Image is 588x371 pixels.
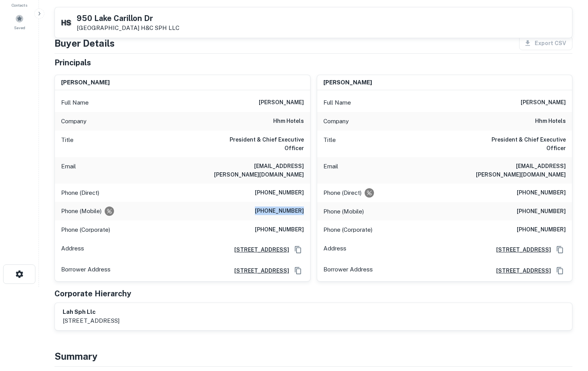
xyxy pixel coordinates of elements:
h6: [PHONE_NUMBER] [517,207,566,216]
h6: [PHONE_NUMBER] [255,188,304,198]
h5: Principals [54,57,91,68]
p: [STREET_ADDRESS] [63,316,119,325]
p: Phone (Direct) [61,188,99,198]
iframe: Chat Widget [549,284,588,321]
a: H&C SPH LLC [141,24,179,31]
h6: President & Chief Executive Officer [472,135,566,152]
h6: President & Chief Executive Officer [211,135,304,152]
button: Copy Address [292,265,304,276]
a: [STREET_ADDRESS] [228,266,289,275]
h6: [PHONE_NUMBER] [517,225,566,234]
h5: 950 Lake Carillon Dr [77,14,179,22]
h4: Summary [54,349,572,363]
button: Copy Address [554,265,566,276]
p: [GEOGRAPHIC_DATA] [77,24,179,31]
p: Company [323,117,349,126]
h6: [PHONE_NUMBER] [255,206,304,216]
p: Phone (Corporate) [323,225,372,234]
h6: hhm hotels [273,117,304,126]
p: Phone (Corporate) [61,225,110,234]
h6: [PHONE_NUMBER] [255,225,304,234]
p: Company [61,117,86,126]
p: Borrower Address [323,265,373,276]
a: [STREET_ADDRESS] [490,266,551,275]
h6: [PERSON_NAME] [61,78,110,87]
p: H S [61,17,70,28]
h6: [PERSON_NAME] [259,98,304,107]
div: Requests to not be contacted at this number [105,206,114,216]
h5: Corporate Hierarchy [54,288,131,299]
p: Address [323,244,346,255]
p: Title [323,135,336,152]
a: Saved [2,11,37,32]
h4: Buyer Details [54,36,115,50]
div: Sending borrower request to AI... [45,18,104,30]
p: Phone (Direct) [323,188,362,198]
h6: [EMAIL_ADDRESS][PERSON_NAME][DOMAIN_NAME] [211,162,304,179]
h6: [PHONE_NUMBER] [517,188,566,198]
p: Phone (Mobile) [61,206,102,216]
button: Copy Address [292,244,304,255]
span: Saved [14,24,25,31]
h6: lah sph llc [63,308,119,317]
p: Borrower Address [61,265,111,276]
p: Full Name [323,98,351,107]
h6: AI fulfillment process complete. [54,6,572,15]
h6: [PERSON_NAME] [521,98,566,107]
p: Email [323,162,338,179]
p: Title [61,135,74,152]
h6: [EMAIL_ADDRESS][PERSON_NAME][DOMAIN_NAME] [472,162,566,179]
p: Phone (Mobile) [323,207,364,216]
div: Requests to not be contacted at this number [365,188,374,198]
span: Contacts [12,2,27,8]
a: [STREET_ADDRESS] [228,245,289,254]
p: Full Name [61,98,89,107]
h6: hhm hotels [535,117,566,126]
h6: [PERSON_NAME] [323,78,372,87]
p: Email [61,162,76,179]
p: Address [61,244,84,255]
a: [STREET_ADDRESS] [490,245,551,254]
button: Copy Address [554,244,566,255]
